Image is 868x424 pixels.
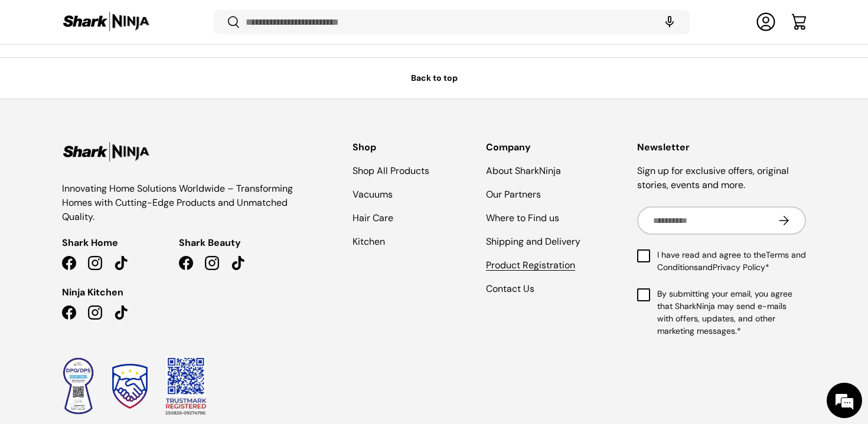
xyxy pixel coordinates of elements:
[486,235,580,248] a: Shipping and Delivery
[165,356,207,416] img: Trustmark QR
[651,9,688,35] speech-search-button: Search by voice
[637,140,806,155] h2: Newsletter
[62,182,296,224] p: Innovating Home Solutions Worldwide – Transforming Homes with Cutting-Edge Products and Unmatched...
[353,212,393,224] a: Hair Care
[713,262,765,272] a: Privacy Policy
[353,165,429,177] a: Shop All Products
[353,235,385,248] a: Kitchen
[62,236,118,250] span: Shark Home
[486,188,541,201] a: Our Partners
[179,236,241,250] span: Shark Beauty
[112,364,148,409] img: Trustmark Seal
[62,11,151,34] img: Shark Ninja Philippines
[62,285,123,300] span: Ninja Kitchen
[486,259,575,271] a: Product Registration
[637,164,806,192] p: Sign up for exclusive offers, original stories, events and more.
[486,212,559,224] a: Where to Find us
[62,357,94,415] img: Data Privacy Seal
[486,165,561,177] a: About SharkNinja
[657,249,806,274] span: I have read and agree to the and *
[486,282,534,295] a: Contact Us
[657,288,806,337] span: By submitting your email, you agree that SharkNinja may send e-mails with offers, updates, and ot...
[353,188,393,201] a: Vacuums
